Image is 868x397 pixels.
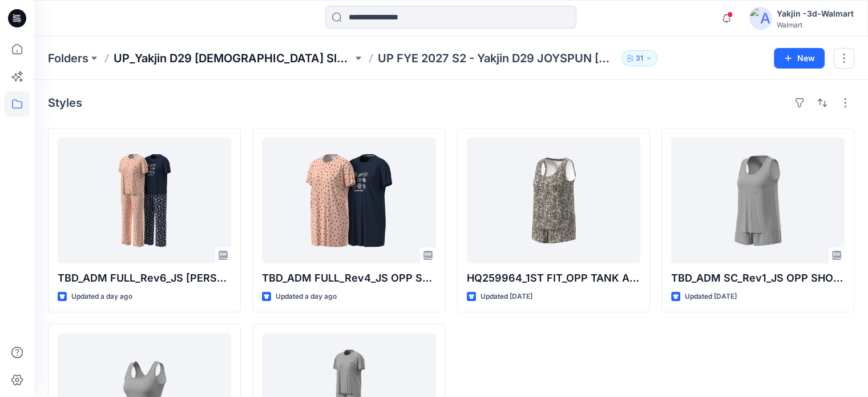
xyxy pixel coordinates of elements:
[58,138,231,263] a: TBD_ADM FULL_Rev6_JS OPP PJ SET
[58,270,231,286] p: TBD_ADM FULL_Rev6_JS [PERSON_NAME] SET
[71,291,132,303] p: Updated a day ago
[262,270,435,286] p: TBD_ADM FULL_Rev4_JS OPP SLEEPSHIRT
[276,291,337,303] p: Updated a day ago
[48,96,82,110] h4: Styles
[481,291,532,303] p: Updated [DATE]
[777,7,854,21] div: Yakjin -3d-Walmart
[467,138,640,263] a: HQ259964_1ST FIT_OPP TANK AND SHORTSLEEP SET
[262,138,435,263] a: TBD_ADM FULL_Rev4_JS OPP SLEEPSHIRT
[671,138,845,263] a: TBD_ADM SC_Rev1_JS OPP SHORTY SET_BINDING OPT
[636,52,643,65] p: 31
[114,50,353,66] a: UP_Yakjin D29 [DEMOGRAPHIC_DATA] Sleep
[467,270,640,286] p: HQ259964_1ST FIT_OPP TANK AND SHORTSLEEP SET
[671,270,845,286] p: TBD_ADM SC_Rev1_JS OPP SHORTY SET_BINDING OPT
[777,21,854,29] div: Walmart
[774,48,825,69] button: New
[685,291,737,303] p: Updated [DATE]
[48,50,88,66] a: Folders
[749,7,772,30] img: avatar
[378,50,617,66] p: UP FYE 2027 S2 - Yakjin D29 JOYSPUN [DEMOGRAPHIC_DATA] Sleepwear
[621,50,657,66] button: 31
